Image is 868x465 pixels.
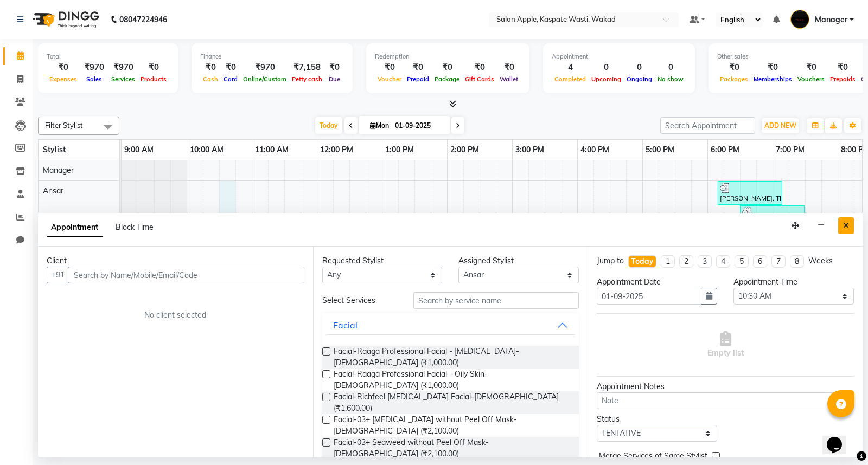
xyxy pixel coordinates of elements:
div: Select Services [314,295,405,306]
span: ADD NEW [764,121,796,130]
span: Ongoing [624,75,655,83]
div: Requested Stylist [322,255,443,267]
span: No show [655,75,686,83]
div: ₹7,158 [289,61,325,74]
button: +91 [47,267,69,283]
div: Facial [333,319,358,332]
span: Ansar [43,186,63,196]
span: Gift Cards [462,75,497,83]
span: Facial-Raaga Professional Facial - [MEDICAL_DATA]-[DEMOGRAPHIC_DATA] (₹1,000.00) [334,346,571,369]
span: Expenses [47,75,80,83]
li: 7 [771,255,786,268]
li: 4 [716,255,730,268]
div: Appointment Time [733,276,854,288]
span: Facial-03+ [MEDICAL_DATA] without Peel Off Mask-[DEMOGRAPHIC_DATA] (₹2,100.00) [334,414,571,437]
img: logo [28,4,102,35]
div: ₹0 [404,61,432,74]
button: ADD NEW [762,118,799,133]
span: Appointment [47,218,103,237]
iframe: chat widget [822,422,857,454]
div: Status [597,414,717,425]
li: 8 [790,255,804,268]
div: ₹0 [200,61,221,74]
div: Jump to [597,255,624,267]
span: Filter Stylist [45,121,83,130]
a: 12:00 PM [317,142,356,158]
span: Card [221,75,240,83]
input: yyyy-mm-dd [597,288,701,305]
span: Online/Custom [240,75,289,83]
span: Products [138,75,169,83]
div: ₹970 [80,61,108,74]
span: Manager [815,14,847,25]
span: Sales [84,75,105,83]
a: 5:00 PM [643,142,677,158]
span: Due [326,75,343,83]
div: ₹0 [221,61,240,74]
a: 11:00 AM [252,142,291,158]
span: Packages [717,75,751,83]
span: Voucher [375,75,404,83]
span: Facial-Raaga Professional Facial - Oily Skin-[DEMOGRAPHIC_DATA] (₹1,000.00) [334,369,571,391]
div: Client [47,255,304,267]
a: 9:00 AM [122,142,156,158]
span: Today [315,117,342,134]
span: Upcoming [589,75,624,83]
span: Mon [367,121,392,130]
div: ₹0 [462,61,497,74]
div: Appointment Date [597,276,717,288]
span: Completed [552,75,589,83]
span: Vouchers [795,75,827,83]
div: [PERSON_NAME], TK01, 06:10 PM-07:10 PM, Hair Styling-Blow Dry with Matrix Hairwash-[DEMOGRAPHIC_D... [719,183,781,203]
div: [PERSON_NAME] c, TK03, 06:30 PM-07:30 PM, Hair Cut + Wella Hair Wash - [DEMOGRAPHIC_DATA] [741,207,803,228]
span: Wallet [497,75,521,83]
b: 08047224946 [119,4,167,35]
li: 3 [698,255,712,268]
div: 0 [624,61,655,74]
div: ₹0 [47,61,80,74]
span: Empty list [707,331,744,359]
div: Appointment [552,52,686,61]
div: ₹0 [795,61,827,74]
div: ₹0 [497,61,521,74]
div: Weeks [808,255,833,267]
div: ₹0 [432,61,462,74]
a: 1:00 PM [382,142,417,158]
div: 0 [589,61,624,74]
li: 6 [753,255,767,268]
div: ₹970 [240,61,289,74]
li: 2 [679,255,693,268]
a: 10:00 AM [187,142,226,158]
div: ₹0 [751,61,795,74]
span: Petty cash [289,75,325,83]
a: 6:00 PM [708,142,742,158]
span: Prepaids [827,75,858,83]
input: 2025-09-01 [392,118,446,134]
span: Memberships [751,75,795,83]
a: 7:00 PM [773,142,807,158]
a: 2:00 PM [448,142,482,158]
div: Assigned Stylist [458,255,579,267]
div: ₹0 [827,61,858,74]
div: Appointment Notes [597,381,854,392]
div: Finance [200,52,344,61]
button: Facial [327,315,575,335]
span: Facial-Richfeel [MEDICAL_DATA] Facial-[DEMOGRAPHIC_DATA] (₹1,600.00) [334,391,571,414]
span: Manager [43,165,74,175]
span: Cash [200,75,221,83]
div: No client selected [73,309,278,321]
div: ₹0 [138,61,169,74]
div: ₹970 [108,61,138,74]
div: 0 [655,61,686,74]
div: ₹0 [717,61,751,74]
span: Merge Services of Same Stylist [599,450,707,464]
a: 3:00 PM [513,142,547,158]
span: Package [432,75,462,83]
div: ₹0 [325,61,344,74]
div: Total [47,52,169,61]
input: Search Appointment [660,117,755,134]
a: 4:00 PM [578,142,612,158]
div: Today [631,256,654,267]
div: ₹0 [375,61,404,74]
li: 1 [661,255,675,268]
